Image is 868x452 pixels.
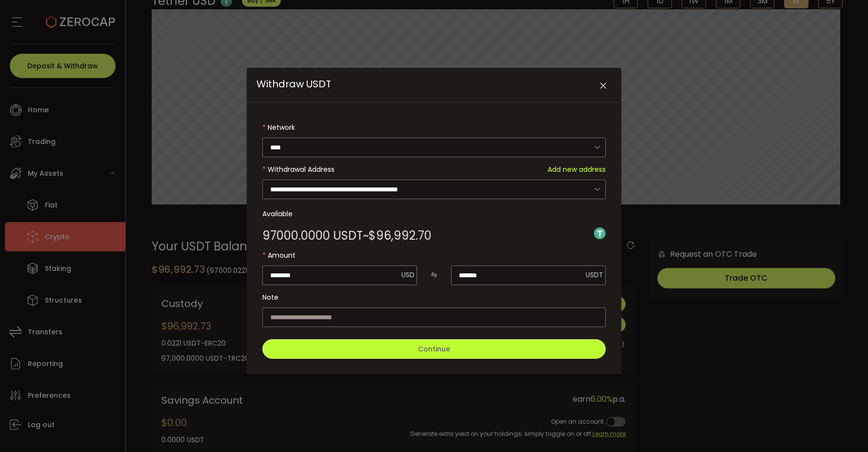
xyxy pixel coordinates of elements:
[268,164,335,174] span: Withdrawal Address
[262,339,606,359] button: Continue
[401,270,414,280] span: USD
[262,288,606,307] label: Note
[548,160,606,179] span: Add new address
[586,270,603,280] span: USDT
[418,344,450,354] span: Continue
[256,77,331,91] span: Withdraw USDT
[247,68,621,374] div: Withdraw USDT
[262,118,606,137] label: Network
[369,230,432,242] span: $96,992.70
[262,230,363,242] span: 97000.0000 USDT
[594,78,612,95] button: Close
[262,204,606,224] label: Available
[262,230,432,242] div: ~
[819,405,868,452] iframe: Chat Widget
[262,246,606,265] label: Amount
